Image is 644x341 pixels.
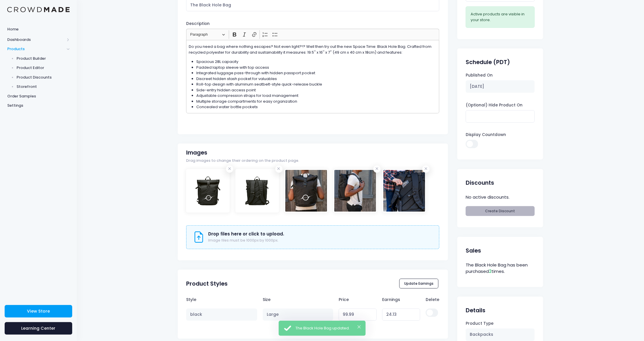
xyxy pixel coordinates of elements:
button: Update Earnings [399,279,439,289]
div: Editor toolbar [186,29,439,40]
th: Size [260,294,336,305]
div: The Black Hole Bag updated. [295,325,361,331]
label: Display Countdown [466,132,506,138]
label: (Optional) Hide Product On [466,102,523,108]
span: Dashboards [7,37,65,43]
span: Settings [7,103,70,108]
th: Price [336,294,380,305]
button: Paragraph [188,30,228,39]
li: Discreet hidden stash pocket for valuables [196,76,437,82]
span: Product Discounts [17,75,70,80]
a: View Store [5,305,72,318]
li: Padded laptop sleeve with top access [196,65,437,70]
h2: Sales [466,247,481,254]
img: Logo [7,7,70,12]
span: Image files must be 1000px by 1000px. [208,238,278,243]
h3: Drop files here or click to upload. [208,231,284,237]
span: View Store [27,308,50,314]
span: Drag images to change their ordering on the product page. [186,158,299,164]
li: Integrated luggage pass-through with hidden passport pocket [196,70,437,76]
span: Storefront [17,84,70,90]
span: Product Builder [17,56,70,61]
h2: Product Styles [186,280,228,287]
h2: Images [186,149,207,156]
span: 2 [489,268,491,274]
li: Concealed water bottle pockets [196,104,437,110]
label: Published On [466,72,493,78]
th: Style [186,294,260,305]
span: Learning Center [21,325,56,331]
span: Paragraph [190,31,220,38]
div: Rich Text Editor, main [186,40,439,113]
div: The Black Hole Bag has been purchased times. [466,261,534,276]
p: Do you need a bag where nothing escapes? Not even light?!? Well then try out the new Space Time: ... [189,44,437,55]
h2: Schedule (PDT) [466,59,510,66]
li: Roll-top design with aluminum seatbelt-style quick-release buckle [196,81,437,87]
h2: Details [466,307,485,314]
li: Spacious 28L capacity [196,59,437,65]
li: Multiple storage compartments for easy organization [196,99,437,104]
a: Create Discount [466,206,534,216]
a: Learning Center [5,322,72,335]
span: Product Editor [17,65,70,71]
button: × [358,325,361,329]
li: Adjustable compression straps for load management [196,93,437,99]
div: No active discounts. [466,193,534,202]
div: Active products are visible in your store. [471,11,530,23]
label: Product Type [466,321,494,327]
th: Earnings [380,294,423,305]
span: Order Samples [7,93,70,99]
span: Products [7,46,65,52]
label: Description [186,21,210,27]
li: Side-entry hidden access point [196,87,437,93]
h2: Discounts [466,179,494,186]
span: Home [7,26,70,32]
th: Delete [423,294,440,305]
